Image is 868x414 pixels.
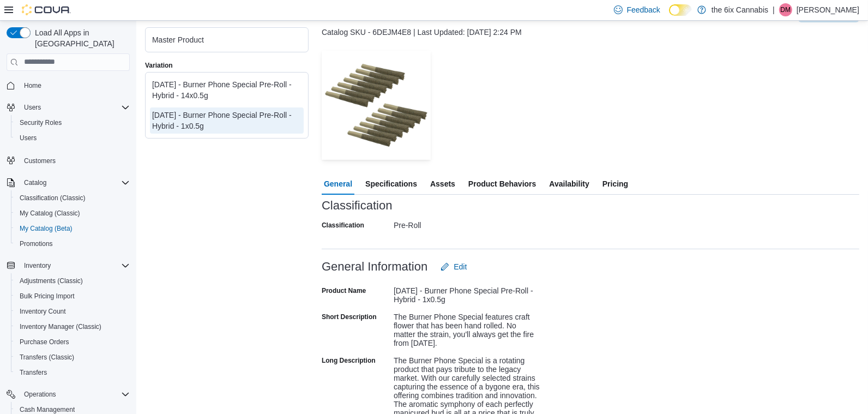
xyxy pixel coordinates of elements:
[669,4,692,16] input: Dark Mode
[20,277,83,285] span: Adjustments (Classic)
[15,335,130,349] span: Purchase Orders
[15,290,79,303] a: Bulk Pricing Import
[24,178,46,187] span: Catalog
[20,194,86,202] span: Classification (Classic)
[549,173,589,195] span: Availability
[394,308,540,347] div: The Burner Phone Special features craft flower that has been hand rolled. No matter the strain, y...
[394,282,540,304] div: [DATE] - Burner Phone Special Pre-Roll - Hybrid - 1x0.5g
[15,222,77,235] a: My Catalog (Beta)
[322,260,427,273] h3: General Information
[2,175,134,190] button: Catalog
[20,292,75,301] span: Bulk Pricing Import
[20,388,61,401] button: Operations
[24,81,41,90] span: Home
[20,322,101,331] span: Inventory Manager (Classic)
[11,365,134,380] button: Transfers
[468,173,536,195] span: Product Behaviors
[2,100,134,115] button: Users
[15,335,74,349] a: Purchase Orders
[15,207,130,220] span: My Catalog (Classic)
[454,261,467,272] span: Edit
[15,366,51,379] a: Transfers
[11,273,134,289] button: Adjustments (Classic)
[394,217,540,230] div: Pre-Roll
[15,116,130,129] span: Security Roles
[15,191,130,205] span: Classification (Classic)
[20,338,69,346] span: Purchase Orders
[22,4,71,15] img: Cova
[15,351,130,364] span: Transfers (Classic)
[152,79,302,101] div: [DATE] - Burner Phone Special Pre-Roll - Hybrid - 14x0.5g
[20,224,73,233] span: My Catalog (Beta)
[11,289,134,304] button: Bulk Pricing Import
[15,131,130,145] span: Users
[322,313,377,321] label: Short Description
[324,173,352,195] span: General
[20,79,130,92] span: Home
[430,173,455,195] span: Assets
[15,191,90,205] a: Classification (Classic)
[322,286,366,295] label: Product Name
[20,239,53,248] span: Promotions
[20,209,80,218] span: My Catalog (Classic)
[781,3,791,16] span: DM
[31,27,130,49] span: Load All Apps in [GEOGRAPHIC_DATA]
[20,259,55,272] button: Inventory
[322,221,364,230] label: Classification
[20,176,130,189] span: Catalog
[15,305,70,318] a: Inventory Count
[2,152,134,168] button: Customers
[2,258,134,273] button: Inventory
[20,368,47,377] span: Transfers
[20,101,45,114] button: Users
[20,153,130,167] span: Customers
[779,3,792,16] div: Dhwanit Modi
[712,3,768,16] p: the 6ix Cannabis
[152,34,302,45] div: Master Product
[20,79,46,92] a: Home
[11,350,134,365] button: Transfers (Classic)
[15,237,57,250] a: Promotions
[15,366,130,379] span: Transfers
[602,173,628,195] span: Pricing
[15,116,66,129] a: Security Roles
[322,27,859,38] div: Catalog SKU - 6DEJM4E8 | Last Updated: [DATE] 2:24 PM
[11,221,134,236] button: My Catalog (Beta)
[15,222,130,235] span: My Catalog (Beta)
[11,206,134,221] button: My Catalog (Classic)
[24,103,41,112] span: Users
[11,115,134,130] button: Security Roles
[15,237,130,250] span: Promotions
[322,51,431,160] img: Image for Next Friday - Burner Phone Special Pre-Roll - Hybrid - 1x0.5g
[11,304,134,319] button: Inventory Count
[11,190,134,206] button: Classification (Classic)
[2,77,134,93] button: Home
[15,274,87,287] a: Adjustments (Classic)
[15,305,130,318] span: Inventory Count
[669,16,670,16] span: Dark Mode
[145,61,173,70] label: Variation
[11,319,134,334] button: Inventory Manager (Classic)
[11,334,134,350] button: Purchase Orders
[20,388,130,401] span: Operations
[20,118,62,127] span: Security Roles
[20,176,51,189] button: Catalog
[11,130,134,146] button: Users
[773,3,775,16] p: |
[20,307,66,316] span: Inventory Count
[15,207,85,220] a: My Catalog (Classic)
[20,353,74,362] span: Transfers (Classic)
[322,356,376,365] label: Long Description
[11,236,134,251] button: Promotions
[20,101,130,114] span: Users
[152,110,302,131] div: [DATE] - Burner Phone Special Pre-Roll - Hybrid - 1x0.5g
[20,154,60,167] a: Customers
[24,390,56,399] span: Operations
[15,351,79,364] a: Transfers (Classic)
[365,173,417,195] span: Specifications
[20,405,75,414] span: Cash Management
[15,274,130,287] span: Adjustments (Classic)
[436,256,471,278] button: Edit
[2,387,134,402] button: Operations
[15,320,106,333] a: Inventory Manager (Classic)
